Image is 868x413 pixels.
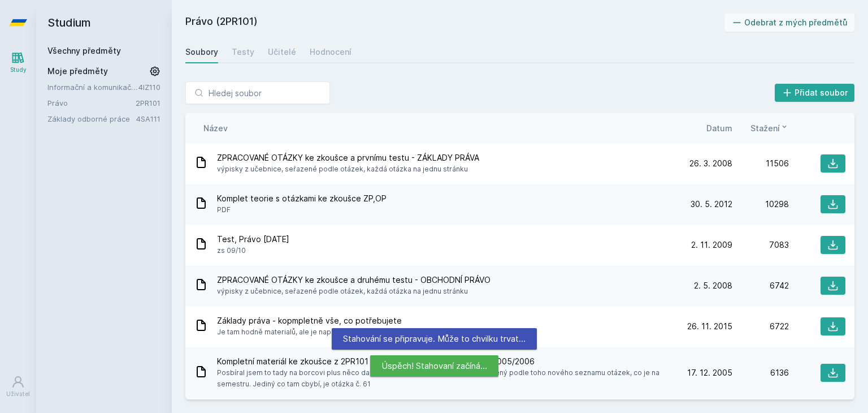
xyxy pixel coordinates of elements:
div: Soubory [185,46,218,58]
span: ZPRACOVANÉ OTÁZKY ke zkoušce a druhému testu - OBCHODNÍ PRÁVO [217,274,491,286]
span: výpisky z učebnice, seřazené podle otázek, každá otázka na jednu stránku [217,164,479,175]
a: Základy odborné práce [47,113,136,124]
a: Hodnocení [310,41,351,63]
a: Právo [47,97,136,109]
a: Informační a komunikační technologie [47,81,138,93]
div: Úspěch! Stahovaní začíná… [370,355,498,377]
a: Učitelé [268,41,296,63]
span: Posbíral jsem to tady na borcovi plus něco dalšího po netu. Je to kompletní a setříděný podle toh... [217,367,671,390]
span: 30. 5. 2012 [691,199,732,210]
h2: Právo (2PR101) [185,14,724,32]
span: Stažení [750,122,780,134]
div: Učitelé [268,46,296,58]
a: 4SA111 [136,114,160,123]
span: 2. 11. 2009 [691,239,732,251]
button: Datum [706,122,732,134]
div: 10298 [732,199,789,210]
input: Hledej soubor [185,81,330,104]
div: 6742 [732,280,789,291]
span: PDF [217,204,387,216]
div: Study [10,66,27,74]
button: Stažení [750,122,789,134]
a: Soubory [185,41,218,63]
span: 2. 5. 2008 [694,280,732,291]
span: Základy práva - kopmpletně vše, co potřebujete [217,315,402,326]
div: Hodnocení [310,46,351,58]
span: 26. 11. 2015 [687,321,732,332]
span: 26. 3. 2008 [689,158,732,169]
span: Komplet teorie s otázkami ke zkoušce ZP,OP [217,193,387,204]
button: Přidat soubor [775,84,855,102]
span: Test, Právo [DATE] [217,234,289,245]
button: Odebrat z mých předmětů [724,14,855,32]
a: Všechny předměty [47,46,121,55]
a: 4IZ110 [138,83,160,92]
button: Název [203,122,228,134]
div: Stahování se připravuje. Může to chvilku trvat… [332,328,537,350]
span: Kompletní materiál ke zkoušce z 2PR101 setříděný podle nových otázek 2005/2006 [217,356,671,367]
div: 11506 [732,158,789,169]
span: 17. 12. 2005 [687,367,732,378]
span: Moje předměty [47,66,108,77]
a: 2PR101 [136,98,160,107]
a: Testy [232,41,254,63]
a: Study [2,45,34,80]
span: Je tam hodně materialů, ale je napsáno stručně a jasně [217,326,402,338]
div: Uživatel [6,390,30,398]
div: 6722 [732,321,789,332]
div: 6136 [732,367,789,378]
span: zs 09/10 [217,245,289,256]
a: Uživatel [2,369,34,404]
div: 7083 [732,239,789,251]
span: výpisky z učebnice, seřazené podle otázek, každá otázka na jednu stránku [217,286,491,297]
div: Testy [232,46,254,58]
span: ZPRACOVANÉ OTÁZKY ke zkoušce a prvnímu testu - ZÁKLADY PRÁVA [217,152,479,164]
